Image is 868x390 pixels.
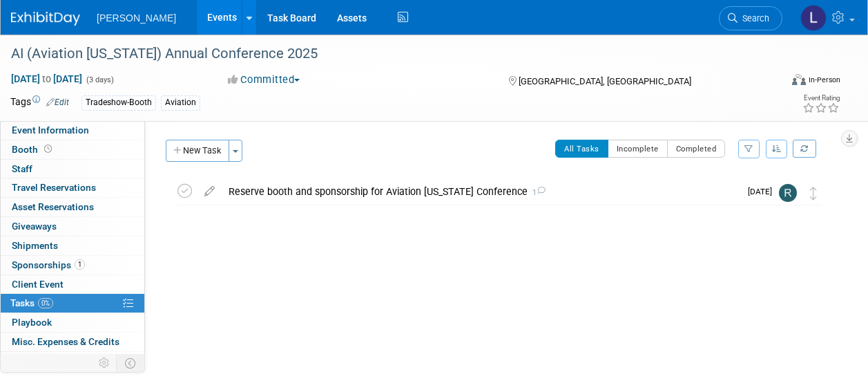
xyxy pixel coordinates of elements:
[528,188,546,197] span: 1
[810,187,817,200] i: Move task
[800,5,827,31] img: Lindsey Wolanczyk
[808,75,840,85] div: In-Person
[1,236,144,255] a: Shipments
[10,95,69,111] td: Tags
[222,180,740,203] div: Reserve booth and sponsorship for Aviation [US_STATE] Conference
[779,184,797,202] img: Rebecca Deis
[1,256,144,275] a: Sponsorships1
[41,144,55,154] span: Booth not reserved yet
[1,178,144,197] a: Travel Reservations
[1,160,144,178] a: Staff
[97,12,176,24] span: [PERSON_NAME]
[223,73,305,87] button: Committed
[12,336,119,347] span: Misc. Expenses & Credits
[1,294,144,313] a: Tasks0%
[166,140,229,162] button: New Task
[85,75,114,84] span: (3 days)
[12,259,85,270] span: Sponsorships
[608,140,668,158] button: Incomplete
[1,140,144,159] a: Booth
[11,12,80,26] img: ExhibitDay
[802,95,840,102] div: Event Rating
[793,140,816,158] a: Refresh
[1,275,144,294] a: Client Event
[737,13,769,24] span: Search
[12,182,96,193] span: Travel Reservations
[40,73,53,84] span: to
[667,140,726,158] button: Completed
[12,240,58,251] span: Shipments
[197,185,222,198] a: edit
[12,144,55,155] span: Booth
[720,72,840,93] div: Event Format
[555,140,608,158] button: All Tasks
[719,6,782,30] a: Search
[1,198,144,216] a: Asset Reservations
[38,298,53,308] span: 0%
[75,259,85,270] span: 1
[161,95,200,110] div: Aviation
[1,121,144,140] a: Event Information
[792,74,806,85] img: Format-Inperson.png
[12,317,52,328] span: Playbook
[1,313,144,332] a: Playbook
[12,201,94,212] span: Asset Reservations
[12,279,64,290] span: Client Event
[1,217,144,236] a: Giveaways
[81,95,156,110] div: Tradeshow-Booth
[12,124,89,136] span: Event Information
[46,98,69,107] a: Edit
[93,354,117,372] td: Personalize Event Tab Strip
[10,73,83,85] span: [DATE] [DATE]
[10,297,53,308] span: Tasks
[6,41,769,66] div: AI (Aviation [US_STATE]) Annual Conference 2025
[748,187,779,196] span: [DATE]
[12,221,57,232] span: Giveaways
[1,333,144,351] a: Misc. Expenses & Credits
[117,354,145,372] td: Toggle Event Tabs
[12,163,32,174] span: Staff
[519,76,691,86] span: [GEOGRAPHIC_DATA], [GEOGRAPHIC_DATA]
